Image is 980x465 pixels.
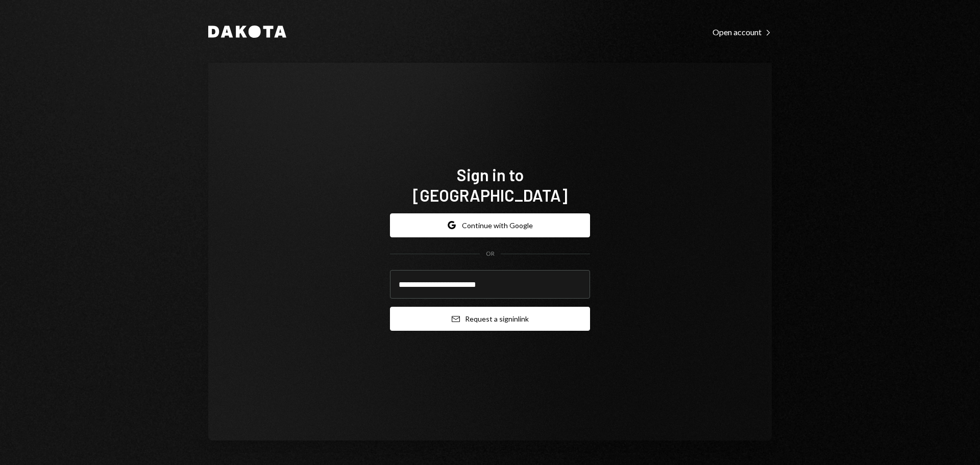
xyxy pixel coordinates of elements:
a: Open account [713,26,772,37]
h1: Sign in to [GEOGRAPHIC_DATA] [390,164,590,205]
div: OR [486,250,495,258]
div: Open account [713,27,772,37]
button: Continue with Google [390,213,590,237]
button: Request a signinlink [390,307,590,331]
